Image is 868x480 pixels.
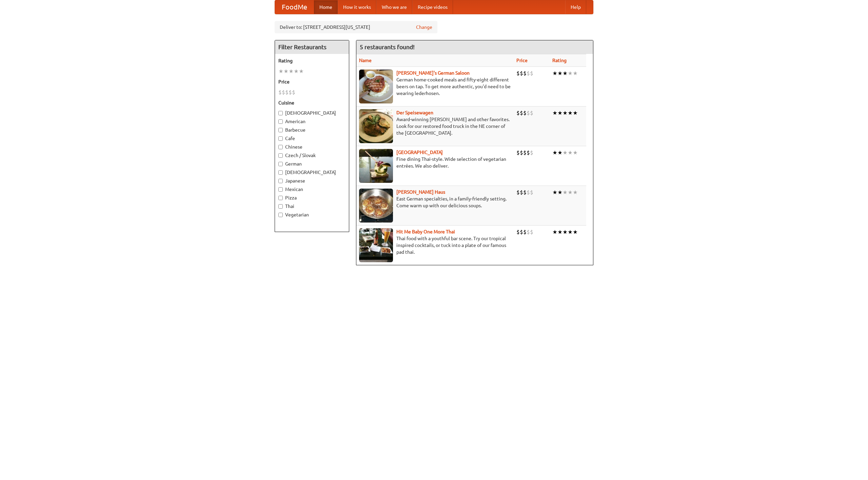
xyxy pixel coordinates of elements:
li: ★ [552,149,557,156]
li: $ [527,189,530,196]
li: $ [520,70,523,77]
li: $ [530,70,533,77]
input: Cafe [278,136,283,141]
a: [GEOGRAPHIC_DATA] [396,150,443,155]
a: Who we are [376,0,412,14]
li: $ [278,89,282,96]
label: Pizza [278,194,346,201]
li: $ [282,89,285,96]
input: Barbecue [278,128,283,132]
img: kohlhaus.jpg [359,189,393,223]
li: ★ [573,189,578,196]
a: FoodMe [275,0,314,14]
a: Name [359,58,372,63]
ng-pluralize: 5 restaurants found! [360,44,415,50]
li: ★ [563,109,568,117]
li: $ [530,109,533,117]
label: Mexican [278,186,346,193]
a: [PERSON_NAME] Haus [396,189,445,195]
li: $ [523,189,527,196]
li: $ [520,109,523,117]
li: $ [523,109,527,117]
li: $ [527,228,530,236]
h4: Filter Restaurants [275,40,349,54]
input: Czech / Slovak [278,153,283,158]
label: Japanese [278,177,346,184]
li: $ [520,189,523,196]
p: Award-winning [PERSON_NAME] and other favorites. Look for our restored food truck in the NE corne... [359,116,511,136]
li: $ [523,228,527,236]
li: $ [516,189,520,196]
input: Vegetarian [278,213,283,217]
a: Price [516,58,528,63]
li: ★ [552,109,557,117]
li: ★ [299,68,304,75]
li: $ [289,89,292,96]
p: German home-cooked meals and fifty-eight different beers on tap. To get more authentic, you'd nee... [359,76,511,97]
li: ★ [573,70,578,77]
a: [PERSON_NAME]'s German Saloon [396,70,470,76]
li: ★ [557,189,563,196]
label: German [278,160,346,167]
li: ★ [557,109,563,117]
li: $ [523,149,527,156]
a: Der Speisewagen [396,110,433,115]
li: ★ [563,70,568,77]
li: ★ [552,228,557,236]
img: esthers.jpg [359,70,393,103]
h5: Price [278,78,346,85]
input: Mexican [278,187,283,192]
label: Chinese [278,143,346,150]
li: $ [523,70,527,77]
li: ★ [289,68,294,75]
li: $ [530,189,533,196]
label: American [278,118,346,125]
li: ★ [278,68,283,75]
li: ★ [573,149,578,156]
a: Rating [552,58,567,63]
img: speisewagen.jpg [359,109,393,143]
input: [DEMOGRAPHIC_DATA] [278,170,283,175]
input: Thai [278,204,283,209]
img: babythai.jpg [359,228,393,262]
li: $ [527,109,530,117]
label: Czech / Slovak [278,152,346,159]
input: Pizza [278,196,283,200]
img: satay.jpg [359,149,393,183]
p: Thai food with a youthful bar scene. Try our tropical inspired cocktails, or tuck into a plate of... [359,235,511,255]
a: Change [416,24,432,31]
li: $ [516,149,520,156]
li: $ [516,109,520,117]
li: ★ [563,149,568,156]
label: Thai [278,203,346,210]
a: Hit Me Baby One More Thai [396,229,455,234]
label: Barbecue [278,127,346,133]
label: [DEMOGRAPHIC_DATA] [278,169,346,176]
li: ★ [563,189,568,196]
a: Help [565,0,586,14]
li: $ [527,70,530,77]
li: ★ [557,70,563,77]
li: ★ [573,109,578,117]
li: ★ [557,149,563,156]
input: Japanese [278,179,283,183]
li: ★ [573,228,578,236]
li: ★ [552,70,557,77]
h5: Cuisine [278,99,346,106]
li: $ [285,89,289,96]
div: Deliver to: [STREET_ADDRESS][US_STATE] [275,21,437,33]
label: Cafe [278,135,346,142]
li: ★ [568,228,573,236]
a: Recipe videos [412,0,453,14]
li: $ [516,228,520,236]
li: ★ [568,109,573,117]
li: $ [292,89,295,96]
input: American [278,119,283,124]
li: ★ [557,228,563,236]
a: Home [314,0,338,14]
p: Fine dining Thai-style. Wide selection of vegetarian entrées. We also deliver. [359,156,511,169]
input: [DEMOGRAPHIC_DATA] [278,111,283,115]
